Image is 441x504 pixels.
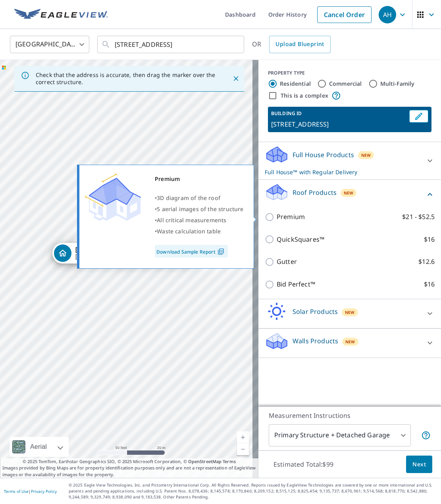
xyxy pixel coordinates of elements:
[28,437,49,457] div: Aerial
[75,246,195,260] div: [GEOGRAPHIC_DATA], [GEOGRAPHIC_DATA] 97215
[277,212,305,222] p: Premium
[265,168,420,176] p: Full House™ with Regular Delivery
[293,188,337,197] p: Roof Products
[268,69,431,77] div: PROPERTY TYPE
[345,309,355,315] span: New
[277,257,297,267] p: Gutter
[14,9,108,21] img: EV Logo
[223,458,236,464] a: Terms
[424,235,435,244] p: $16
[380,80,415,88] label: Multi-Family
[157,205,243,213] span: 5 aerial images of the structure
[280,80,311,88] label: Residential
[265,183,435,206] div: Roof ProductsNew
[277,279,315,289] p: Bid Perfect™
[421,431,431,440] span: Your report will include the primary structure and a detached garage if one exists.
[265,302,435,325] div: Solar ProductsNew
[69,482,437,500] p: © 2025 Eagle View Technologies, Inc. and Pictometry International Corp. All Rights Reserved. Repo...
[216,248,226,255] img: Pdf Icon
[265,332,435,354] div: Walls ProductsNew
[277,235,324,244] p: QuickSquares™
[4,489,57,494] p: |
[281,92,328,100] label: This is a complex
[424,279,435,289] p: $16
[155,192,244,204] div: •
[271,119,406,129] p: [STREET_ADDRESS]
[157,194,220,202] span: 3D diagram of the roof
[10,437,69,457] div: Aerial
[75,246,131,253] strong: [STREET_ADDRESS]
[293,307,338,316] p: Solar Products
[155,173,244,185] div: Premium
[85,173,141,221] img: Premium
[23,458,236,465] span: © 2025 TomTom, Earthstar Geographics SIO, © 2025 Microsoft Corporation, ©
[344,190,354,196] span: New
[155,226,244,237] div: •
[4,489,29,494] a: Terms of Use
[252,36,331,53] div: OR
[269,36,330,53] a: Upload Blueprint
[409,110,428,123] button: Edit building 1
[267,456,340,473] p: Estimated Total: $99
[36,71,218,86] p: Check that the address is accurate, then drag the marker over the correct structure.
[269,424,411,446] div: Primary Structure + Detached Garage
[402,212,435,222] p: $21 - $52.5
[329,80,362,88] label: Commercial
[52,243,200,267] div: Dropped pin, building 1, Residential property, 223 SE 52nd Ave Portland, OR 97215
[155,204,244,215] div: •
[115,33,228,56] input: Search by address or latitude-longitude
[275,39,324,49] span: Upload Blueprint
[265,145,435,176] div: Full House ProductsNewFull House™ with Regular Delivery
[345,339,355,345] span: New
[31,489,57,494] a: Privacy Policy
[155,215,244,226] div: •
[293,336,338,346] p: Walls Products
[157,216,226,224] span: All critical measurements
[157,227,221,235] span: Waste calculation table
[418,257,435,267] p: $12.6
[188,458,221,464] a: OpenStreetMap
[406,456,432,473] button: Next
[237,431,249,443] a: Current Level 19, Zoom In
[361,152,371,158] span: New
[412,460,426,469] span: Next
[293,150,354,160] p: Full House Products
[237,443,249,455] a: Current Level 19, Zoom Out
[269,411,431,420] p: Measurement Instructions
[317,6,372,23] a: Cancel Order
[231,73,241,84] button: Close
[155,245,228,258] a: Download Sample Report
[271,110,302,117] p: BUILDING ID
[10,33,89,56] div: [GEOGRAPHIC_DATA]
[379,6,396,23] div: AH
